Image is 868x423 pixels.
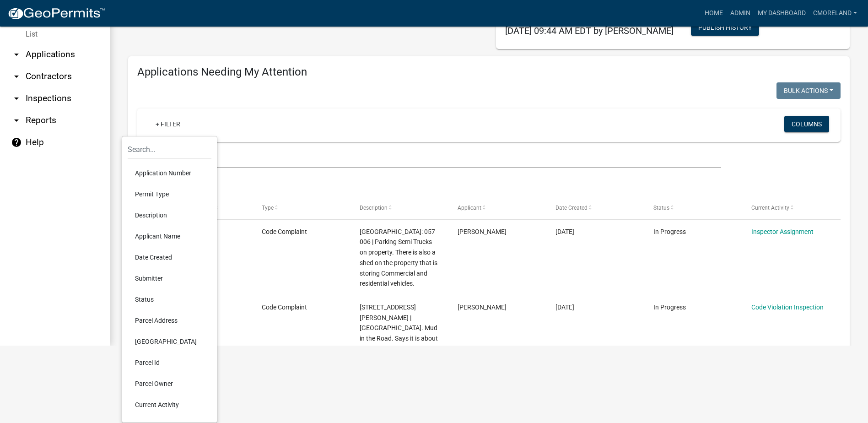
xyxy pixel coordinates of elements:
span: In Progress [653,228,686,235]
datatable-header-cell: Description [351,197,449,219]
li: Description [128,205,211,226]
span: Type [262,205,274,211]
span: Applicant [458,205,481,211]
button: Publish History [691,19,759,36]
h4: Applications Needing My Attention [137,65,841,79]
a: cmoreland [809,5,861,22]
span: Code Complaint [262,228,307,235]
datatable-header-cell: Type [253,197,350,219]
li: Permit Type [128,184,211,205]
span: Description [360,205,388,211]
datatable-header-cell: Applicant [449,197,547,219]
li: Parcel Address [128,310,211,331]
i: arrow_drop_down [11,115,22,126]
span: In Progress [653,304,686,311]
i: help [11,137,22,148]
span: 09/10/2025 [555,228,574,235]
span: Current Activity [751,205,789,211]
span: Code Complaint [262,304,307,311]
input: Search... [128,140,211,159]
li: Parcel Id [128,352,211,373]
datatable-header-cell: Date Created [547,197,645,219]
span: Status [653,205,669,211]
li: Status [128,289,211,310]
a: Admin [727,5,754,22]
li: [GEOGRAPHIC_DATA] [128,331,211,352]
span: RiverView Rd Parcel: 057 006 | Parking Semi Trucks on property. There is also a shed on the prope... [360,228,437,287]
span: Date Created [555,205,588,211]
button: Bulk Actions [776,82,841,99]
wm-modal-confirm: Workflow Publish History [691,25,759,32]
datatable-header-cell: Current Activity [743,197,841,219]
a: Home [701,5,727,22]
a: Code Violation Inspection [751,304,824,311]
a: + Filter [148,116,188,132]
li: Submitter [128,268,211,289]
datatable-header-cell: Status [645,197,743,219]
span: [DATE] 09:44 AM EDT by [PERSON_NAME] [505,25,674,36]
a: Inspector Assignment [751,228,814,235]
li: Applicant Name [128,226,211,247]
span: 159 Bagley Road | Muddy Driveway. Mud in the Road. Says it is about 200 Yards from the lake. Did ... [360,304,439,384]
li: Application Number [128,163,211,184]
li: Current Activity [128,394,211,415]
i: arrow_drop_down [11,93,22,104]
a: My Dashboard [754,5,809,22]
input: Search for applications [137,149,721,168]
span: Stephanie Morris [458,228,507,235]
span: Stephanie Morris [458,304,507,311]
li: Parcel Owner [128,373,211,394]
i: arrow_drop_down [11,49,22,60]
span: 09/10/2025 [555,304,574,311]
li: Date Created [128,247,211,268]
button: Columns [784,116,829,132]
i: arrow_drop_down [11,71,22,82]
